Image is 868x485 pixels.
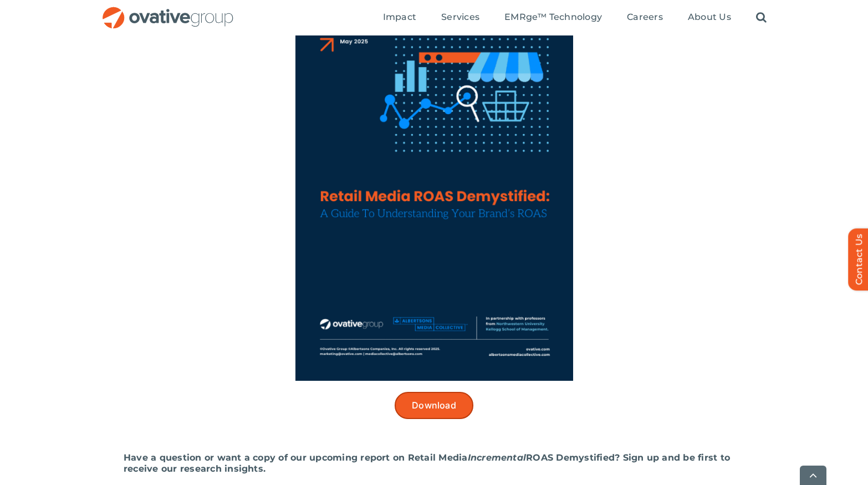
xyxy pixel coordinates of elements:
[441,12,479,24] a: Services
[395,392,473,419] a: Download
[383,12,416,23] span: Impact
[627,12,663,24] a: Careers
[441,12,479,23] span: Services
[627,12,663,23] span: Careers
[756,12,767,24] a: Search
[504,12,602,23] span: EMRge™ Technology
[688,12,731,23] span: About Us
[468,452,527,463] i: Incremental
[124,452,730,474] strong: Have a question or want a copy of our upcoming report on Retail Media ROAS Demystified? Sign up a...
[412,400,456,411] span: Download
[688,12,731,24] a: About Us
[101,6,234,16] a: OG_Full_horizontal_RGB
[383,12,416,24] a: Impact
[504,12,602,24] a: EMRge™ Technology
